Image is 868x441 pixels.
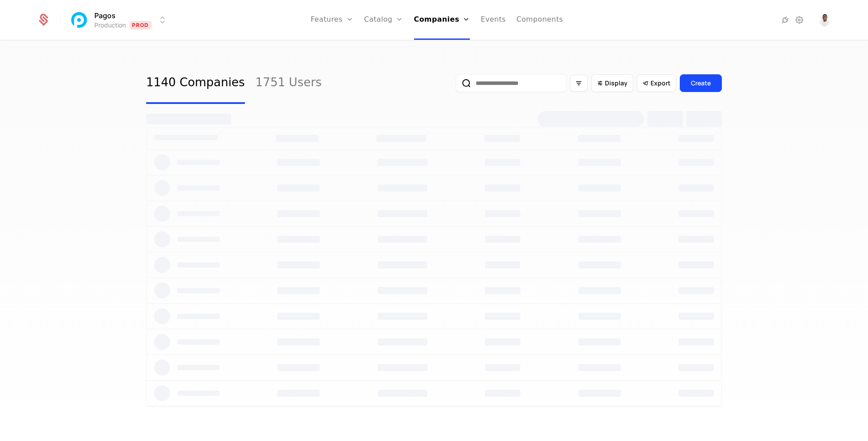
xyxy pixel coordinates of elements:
[637,74,676,92] button: Export
[94,10,116,21] span: Pagos
[256,62,322,104] a: 1751 Users
[69,9,90,31] img: Pagos
[129,21,152,30] span: Prod
[94,21,126,30] div: Production
[794,15,805,25] a: Settings
[680,74,722,92] button: Create
[570,75,588,92] button: Filter options
[780,15,790,25] a: Integrations
[146,62,245,104] a: 1140 Companies
[819,14,831,26] button: Open user button
[591,74,633,92] button: Display
[819,14,831,26] img: LJ Durante
[71,10,168,30] button: Select environment
[605,79,628,88] span: Display
[691,79,711,88] div: Create
[651,79,670,88] span: Export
